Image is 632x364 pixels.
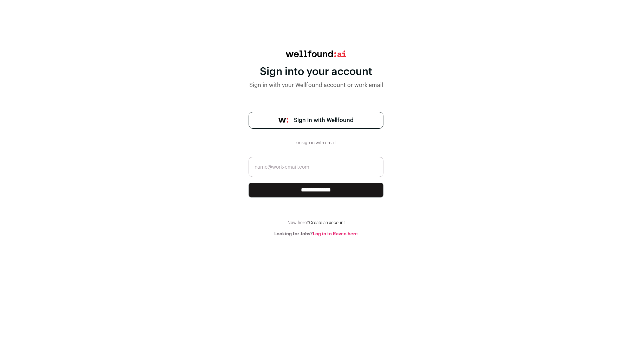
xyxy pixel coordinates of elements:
[286,50,346,57] img: wellfound:ai
[249,112,383,129] a: Sign in with Wellfound
[249,81,383,89] div: Sign in with your Wellfound account or work email
[249,231,383,237] div: Looking for Jobs?
[313,231,358,236] a: Log in to Raven here
[249,157,383,177] input: name@work-email.com
[309,221,345,225] a: Create an account
[249,66,383,78] div: Sign into your account
[294,140,338,146] div: or sign in with email
[294,116,354,124] span: Sign in with Wellfound
[278,118,288,123] img: wellfound-symbol-flush-black-fb3c872781a75f747ccb3a119075da62bfe97bd399995f84a933054e44a575c4.png
[249,220,383,225] div: New here?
